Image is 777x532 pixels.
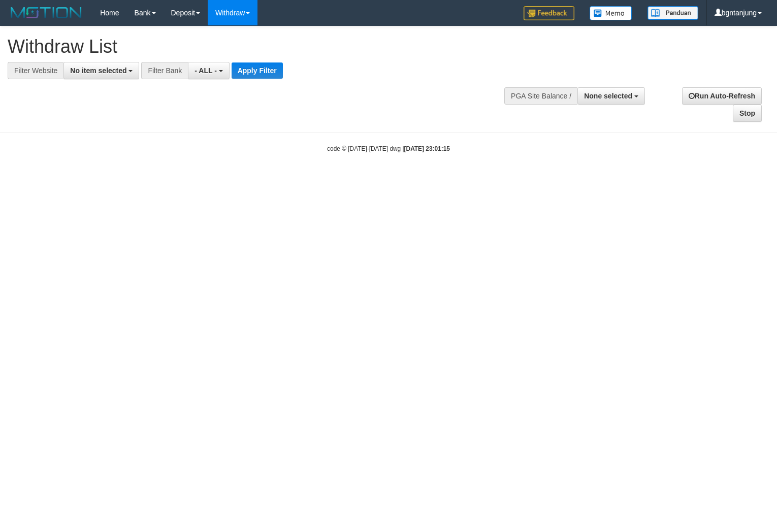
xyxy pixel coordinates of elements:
strong: [DATE] 23:01:15 [404,145,450,152]
div: PGA Site Balance / [504,87,577,105]
span: - ALL - [195,66,217,75]
button: None selected [577,87,645,105]
h1: Withdraw List [8,37,508,57]
button: - ALL - [188,62,229,79]
div: Filter Bank [141,62,188,79]
img: MOTION_logo.png [8,5,85,20]
small: code © [DATE]-[DATE] dwg | [327,145,450,152]
img: Feedback.jpg [524,6,574,20]
img: Button%20Memo.svg [590,6,632,20]
a: Stop [733,105,762,122]
img: panduan.png [647,6,698,20]
span: None selected [584,92,632,100]
span: No item selected [70,66,126,75]
div: Filter Website [8,62,63,79]
button: Apply Filter [232,62,283,79]
a: Run Auto-Refresh [682,87,762,105]
button: No item selected [63,62,139,79]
